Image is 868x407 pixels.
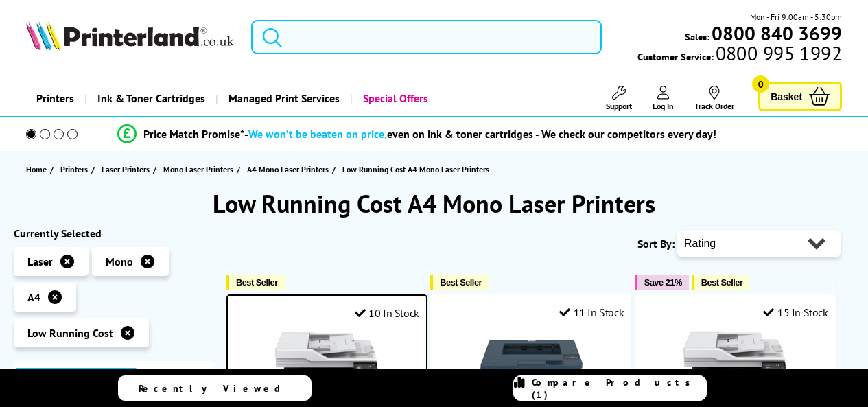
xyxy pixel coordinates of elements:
[247,162,332,176] a: A4 Mono Laser Printers
[60,162,88,176] span: Printers
[350,81,438,116] a: Special Offers
[532,376,706,401] span: Compare Products (1)
[26,21,234,53] a: Printerland Logo
[248,127,387,141] span: We won’t be beaten on price,
[430,275,489,290] button: Best Seller
[236,277,278,288] span: Best Seller
[26,81,84,116] a: Printers
[143,127,244,141] span: Price Match Promise*
[692,275,750,290] button: Best Seller
[606,86,632,111] a: Support
[244,127,716,141] div: - even on ink & toner cartridges - We check our competitors every day!
[653,86,674,111] a: Log In
[106,255,133,268] span: Mono
[758,82,842,111] a: Basket 0
[247,162,329,176] span: A4 Mono Laser Printers
[653,101,674,111] span: Log In
[14,226,213,240] div: Currently Selected
[26,162,50,176] a: Home
[139,382,294,395] span: Recently Viewed
[226,275,285,290] button: Best Seller
[771,87,802,106] span: Basket
[701,277,743,288] span: Best Seller
[559,305,624,319] div: 11 In Stock
[163,162,237,176] a: Mono Laser Printers
[752,75,769,93] span: 0
[7,122,827,146] li: modal_Promise
[637,237,675,251] span: Sort By:
[440,277,482,288] span: Best Seller
[709,27,842,40] a: 0800 840 3699
[27,326,113,340] span: Low Running Cost
[644,277,682,288] span: Save 21%
[606,101,632,111] span: Support
[27,255,53,268] span: Laser
[685,30,709,43] span: Sales:
[355,306,419,320] div: 10 In Stock
[694,86,734,111] a: Track Order
[342,164,489,174] span: Low Running Cost A4 Mono Laser Printers
[712,21,842,46] b: 0800 840 3699
[102,162,153,176] a: Laser Printers
[60,162,91,176] a: Printers
[14,187,854,220] h1: Low Running Cost A4 Mono Laser Printers
[102,162,150,176] span: Laser Printers
[750,10,842,23] span: Mon - Fri 9:00am - 5:30pm
[635,275,689,290] button: Save 21%
[714,47,842,60] span: 0800 995 1992
[215,81,350,116] a: Managed Print Services
[163,162,233,176] span: Mono Laser Printers
[26,21,234,50] img: Printerland Logo
[84,81,215,116] a: Ink & Toner Cartridges
[513,375,707,401] a: Compare Products (1)
[27,290,40,304] span: A4
[97,81,205,116] span: Ink & Toner Cartridges
[637,47,842,63] span: Customer Service:
[118,375,312,401] a: Recently Viewed
[763,305,828,319] div: 15 In Stock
